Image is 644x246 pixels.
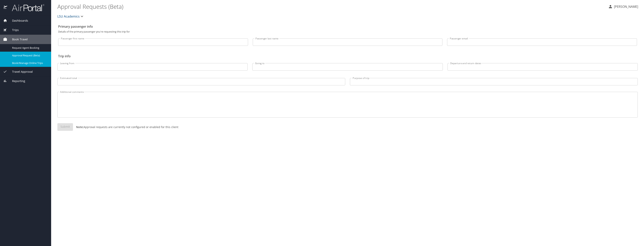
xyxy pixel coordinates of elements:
img: airportal-logo.png [8,4,44,12]
span: LSU Academics [57,14,80,19]
h2: Trip info [58,53,637,59]
h2: Primary passenger info [58,23,637,30]
h1: Approval Requests (Beta) [57,0,605,12]
span: Book Travel [7,37,28,42]
p: Approval requests are currently not configured or enabled for this client [73,125,178,129]
span: Dashboards [7,19,28,23]
span: Reporting [7,79,25,83]
span: Request Agent Booking [12,46,46,50]
p: [PERSON_NAME] [613,4,638,9]
strong: Note: [76,125,84,129]
p: Details of the primary passenger you're requesting this trip for [58,30,637,33]
img: icon-airportal.png [4,4,8,12]
button: LSU Academics [56,12,86,20]
span: Book/Manage Online Trips [12,61,46,65]
span: Approval Request (Beta) [12,54,46,57]
span: Trips [7,28,19,32]
span: Travel Approval [7,70,33,74]
button: [PERSON_NAME] [607,3,640,10]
